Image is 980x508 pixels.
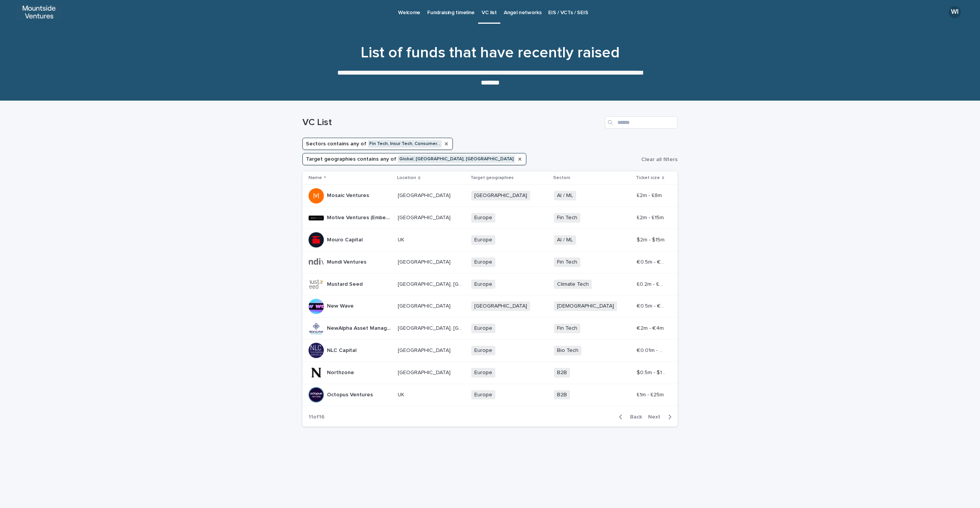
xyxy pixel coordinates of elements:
[302,44,678,62] h1: List of funds that have recently raised
[637,301,667,309] p: €0.5m - €2m
[398,235,406,243] p: UK
[15,5,63,20] img: XmvxUhZ8Q0ah5CHExGrz
[398,280,466,288] p: [GEOGRAPHIC_DATA], [GEOGRAPHIC_DATA]
[554,257,580,267] span: Fin Tech
[398,324,466,332] p: [GEOGRAPHIC_DATA], [GEOGRAPHIC_DATA]
[302,185,678,207] tr: Mosaic VenturesMosaic Ventures [GEOGRAPHIC_DATA][GEOGRAPHIC_DATA] [GEOGRAPHIC_DATA]AI / ML£2m - £...
[554,346,581,355] span: Bio Tech
[327,280,364,288] p: Mustard Seed
[398,191,452,199] p: [GEOGRAPHIC_DATA]
[638,154,678,165] button: Clear all filters
[949,6,961,18] div: WI
[327,390,374,398] p: Octopus Ventures
[302,317,678,340] tr: NewAlpha Asset ManagementNewAlpha Asset Management [GEOGRAPHIC_DATA], [GEOGRAPHIC_DATA][GEOGRAPHI...
[302,384,678,406] tr: Octopus VenturesOctopus Ventures UKUK EuropeB2B£1m - £25m£1m - £25m
[470,174,514,182] p: Target geographies
[327,213,393,221] p: Motive Ventures (Embedded/Capital)
[645,414,678,420] button: Next
[471,257,495,267] span: Europe
[302,295,678,317] tr: New WaveNew Wave [GEOGRAPHIC_DATA][GEOGRAPHIC_DATA] [GEOGRAPHIC_DATA][DEMOGRAPHIC_DATA]€0.5m - €2...
[637,235,666,243] p: $2m - $15m
[398,257,452,265] p: [GEOGRAPHIC_DATA]
[641,157,678,162] span: Clear all filters
[471,301,530,311] span: [GEOGRAPHIC_DATA]
[397,174,416,182] p: Location
[398,301,452,309] p: [GEOGRAPHIC_DATA]
[327,346,358,354] p: NLC Capital
[554,368,570,378] span: B2B
[471,390,495,400] span: Europe
[398,390,406,398] p: UK
[327,257,368,265] p: Mundi Ventures
[471,346,495,355] span: Europe
[554,213,580,223] span: Fin Tech
[302,153,526,165] button: Target geographies
[648,414,665,420] span: Next
[471,280,495,289] span: Europe
[554,235,576,245] span: AI / ML
[302,117,602,128] h1: VC List
[637,191,663,199] p: £2m - £8m
[637,346,667,354] p: €0.01m - €25m
[302,138,453,150] button: Sectors
[471,191,530,200] span: [GEOGRAPHIC_DATA]
[637,368,667,376] p: $0.5m - $15m
[605,116,678,129] input: Search
[327,235,364,243] p: Mouro Capital
[302,273,678,295] tr: Mustard SeedMustard Seed [GEOGRAPHIC_DATA], [GEOGRAPHIC_DATA][GEOGRAPHIC_DATA], [GEOGRAPHIC_DATA]...
[626,414,642,420] span: Back
[637,390,665,398] p: £1m - £25m
[554,280,592,289] span: Climate Tech
[471,368,495,378] span: Europe
[471,324,495,333] span: Europe
[554,324,580,333] span: Fin Tech
[302,339,678,361] tr: NLC CapitalNLC Capital [GEOGRAPHIC_DATA][GEOGRAPHIC_DATA] EuropeBio Tech€0.01m - €25m€0.01m - €25m
[302,251,678,273] tr: Mundi VenturesMundi Ventures [GEOGRAPHIC_DATA][GEOGRAPHIC_DATA] EuropeFin Tech€0.5m - €8m€0.5m - €8m
[398,213,452,221] p: [GEOGRAPHIC_DATA]
[302,408,331,427] p: 11 of 16
[636,174,660,182] p: Ticket size
[471,235,495,245] span: Europe
[637,257,667,265] p: €0.5m - €8m
[553,174,570,182] p: Sectors
[327,324,393,332] p: NewAlpha Asset Management
[554,390,570,400] span: B2B
[637,213,665,221] p: £2m - £15m
[554,191,576,200] span: AI / ML
[302,229,678,251] tr: Mouro CapitalMouro Capital UKUK EuropeAI / ML$2m - $15m$2m - $15m
[398,346,452,354] p: [GEOGRAPHIC_DATA]
[637,280,667,288] p: £0.2m - £0.5m
[554,301,617,311] span: [DEMOGRAPHIC_DATA]
[471,213,495,223] span: Europe
[309,174,322,182] p: Name
[327,368,356,376] p: Northzone
[302,207,678,229] tr: Motive Ventures (Embedded/Capital)Motive Ventures (Embedded/Capital) [GEOGRAPHIC_DATA][GEOGRAPHIC...
[302,361,678,384] tr: NorthzoneNorthzone [GEOGRAPHIC_DATA][GEOGRAPHIC_DATA] EuropeB2B$0.5m - $15m$0.5m - $15m
[398,368,452,376] p: [GEOGRAPHIC_DATA]
[613,414,645,420] button: Back
[637,324,665,332] p: €2m - €4m
[327,191,371,199] p: Mosaic Ventures
[327,301,355,309] p: New Wave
